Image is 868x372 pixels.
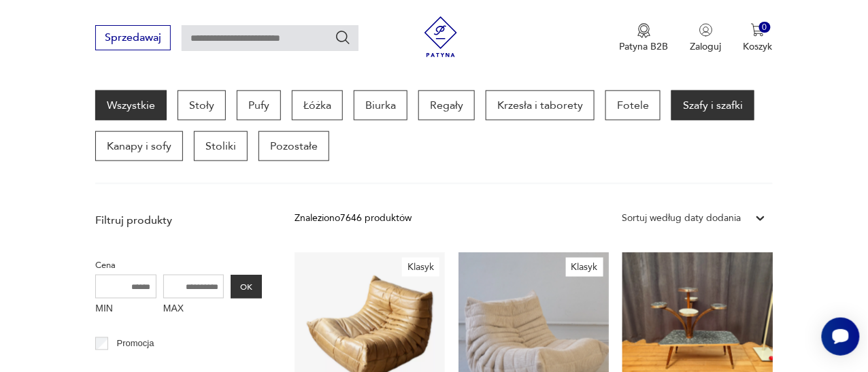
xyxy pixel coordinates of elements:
[751,23,765,37] img: Ikona koszyka
[690,23,722,53] button: Zaloguj
[95,90,167,120] a: Wszystkie
[258,131,329,161] a: Pozostałe
[95,131,183,161] a: Kanapy i sofy
[95,213,262,228] p: Filtruj produkty
[237,90,281,120] a: Pufy
[292,90,343,120] a: Łóżka
[194,131,248,161] a: Stoliki
[690,40,722,53] p: Zaloguj
[163,299,224,320] label: MAX
[95,34,171,44] a: Sprzedawaj
[117,337,154,352] p: Promocja
[744,40,773,53] p: Koszyk
[420,16,461,57] img: Patyna - sklep z meblami i dekoracjami vintage
[295,211,412,226] div: Znaleziono 7646 produktów
[354,90,407,120] a: Biurka
[699,23,713,37] img: Ikonka użytkownika
[95,299,156,320] label: MIN
[620,23,669,53] button: Patyna B2B
[95,25,171,50] button: Sprzedawaj
[95,258,262,273] p: Cena
[620,40,669,53] p: Patyna B2B
[418,90,475,120] a: Regały
[671,90,754,120] a: Szafy i szafki
[335,29,351,46] button: Szukaj
[637,23,651,38] img: Ikona medalu
[744,23,773,53] button: 0Koszyk
[822,318,860,356] iframe: Smartsupp widget button
[620,23,669,53] a: Ikona medaluPatyna B2B
[486,90,595,120] a: Krzesła i taborety
[178,90,226,120] a: Stoły
[605,90,661,120] a: Fotele
[231,275,262,299] button: OK
[622,211,741,226] div: Sortuj według daty dodania
[759,22,771,33] div: 0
